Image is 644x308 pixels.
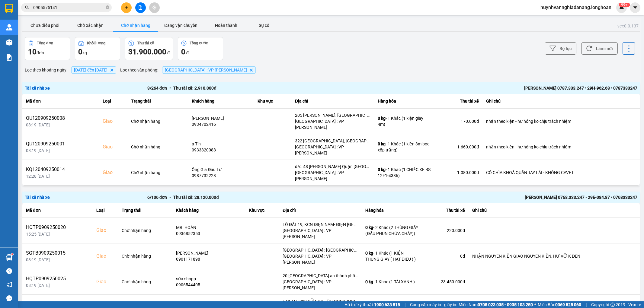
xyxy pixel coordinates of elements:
[26,224,89,231] div: HQTP0909250020
[22,19,68,31] button: Chưa điều phối
[6,295,12,301] span: message
[245,203,279,218] th: Khu vực
[149,2,160,13] button: aim
[176,230,242,237] div: 0936852353
[68,19,113,31] button: Chờ xác nhận
[78,47,117,57] div: kg
[147,85,392,91] div: 3 / 264 đơn Thu tài xế: 2.910.000 đ
[378,141,431,153] div: - 1 Khác (1 kiện 3m bọc xốp trắng)
[138,5,143,10] span: file-add
[283,253,358,265] div: [GEOGRAPHIC_DATA] : VP [PERSON_NAME]
[190,41,208,45] div: Tổng cước
[128,47,170,57] div: đ
[176,301,242,307] div: ANH [PERSON_NAME]
[192,167,250,173] div: Ông Già Đầu Tư
[459,301,533,308] span: Miền Nam
[178,37,223,60] button: Tổng cước0 đ
[6,254,12,261] img: warehouse-icon
[478,302,533,307] strong: 0708 023 035 - 0935 103 250
[28,48,37,56] span: 10
[344,301,400,308] span: Hỗ trợ kỹ thuật:
[167,195,173,200] span: •
[392,85,637,91] div: [PERSON_NAME] 0787.333.247 • 29H-962.68 • 0787333247
[122,279,169,285] div: Chờ nhận hàng
[25,5,29,10] span: search
[26,115,95,122] div: QU120909250008
[295,170,370,182] div: [GEOGRAPHIC_DATA] : VP [PERSON_NAME]
[6,39,12,46] img: warehouse-icon
[96,227,115,234] div: Giao
[438,97,479,105] div: Thu tài xế
[22,203,93,218] th: Mã đơn
[438,170,479,176] div: 1.080.000 đ
[374,302,400,307] strong: 1900 633 818
[172,203,245,218] th: Khách hàng
[131,118,184,124] div: Chờ nhận hàng
[26,166,95,173] div: KQ120409250014
[106,5,109,11] span: close-circle
[137,41,154,45] div: Thu tài xế
[291,94,374,109] th: Địa chỉ
[283,279,358,291] div: [GEOGRAPHIC_DATA] : VP [PERSON_NAME]
[162,66,256,74] span: Đà Nẵng : VP Thanh Khê, close by backspace
[181,47,220,57] div: đ
[192,115,250,121] div: [PERSON_NAME]
[438,144,479,150] div: 1.660.000 đ
[165,68,247,72] span: Đà Nẵng : VP Thanh Khê
[158,19,203,31] button: Đang vận chuyển
[279,203,362,218] th: Địa chỉ
[37,41,53,45] div: Tổng đơn
[365,251,373,256] span: 0 kg
[106,5,109,9] span: close-circle
[192,141,250,147] div: a Tín
[110,68,114,72] svg: Delete
[192,173,250,179] div: 0987732228
[120,67,158,73] span: Lọc theo văn phòng :
[295,118,370,130] div: [GEOGRAPHIC_DATA] : VP [PERSON_NAME]
[131,170,184,176] div: Chờ nhận hàng
[122,227,169,233] div: Chờ nhận hàng
[26,282,89,288] div: 08:19 [DATE]
[103,169,124,176] div: Giao
[188,94,254,109] th: Khách hàng
[6,54,12,61] img: solution-icon
[534,303,536,306] span: ⚪️
[249,68,253,72] svg: Delete
[96,252,115,260] div: Giao
[365,250,418,262] div: - 1 Khác (1 KIỆN THÙNG GIẤY ( HẠT ĐIỀU ) )
[26,148,95,154] div: 08:19 [DATE]
[392,194,637,201] div: [PERSON_NAME] 0768.333.247 • 29E-084.87 • 0768333247
[78,48,82,56] span: 0
[93,203,118,218] th: Loại
[472,253,636,259] div: NHẬN NGUYÊN KIỆN GIAO NGUYÊN KIỆN, HƯ VỠ K ĐỀN
[426,253,465,259] div: 0 đ
[25,37,70,60] button: Tổng đơn10đơn
[438,118,479,124] div: 170.000 đ
[176,224,242,230] div: MR. HOÀN
[283,227,358,240] div: [GEOGRAPHIC_DATA] : VP [PERSON_NAME]
[25,195,50,200] span: Tài xế nhà xe
[96,278,115,285] div: Giao
[152,5,156,10] span: aim
[426,279,465,285] div: 23.450.000 đ
[630,2,640,13] button: caret-down
[167,86,173,90] span: •
[633,5,638,10] span: caret-down
[26,231,89,237] div: 15:25 [DATE]
[538,301,581,308] span: Miền Bắc
[192,147,250,153] div: 0933820088
[176,276,242,282] div: sữa shopp
[405,301,405,308] span: |
[295,138,370,144] div: 322 [GEOGRAPHIC_DATA], [GEOGRAPHIC_DATA], [GEOGRAPHIC_DATA]
[545,42,576,55] button: Bộ lọc
[365,224,418,237] div: - 2 Khác (2 THÙNG GIẤY (ĐẦU PHUN CHỮA CHÁY))
[22,94,99,109] th: Mã đơn
[26,122,95,128] div: 08:19 [DATE]
[26,301,89,308] div: SGTB0909250005
[536,4,616,11] span: huynhvannghiadanang.longhoan
[124,5,129,10] span: plus
[619,5,624,10] img: icon-new-feature
[365,279,373,284] span: 0 kg
[135,2,146,13] button: file-add
[365,225,373,230] span: 0 kg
